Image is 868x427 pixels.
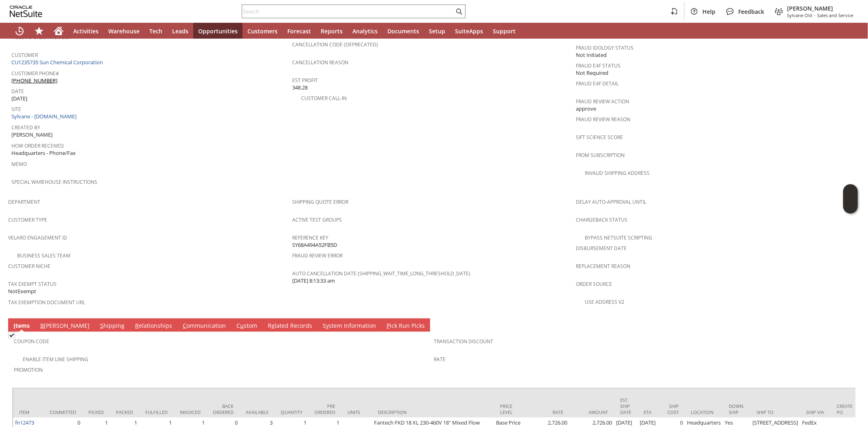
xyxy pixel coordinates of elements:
div: Pre Ordered [315,403,335,415]
span: Headquarters - Phone/Fax [11,149,76,157]
span: Reports [321,27,343,35]
a: Fraud E4F Status [576,62,621,69]
a: Unrolled view on [845,320,855,330]
a: Reports [316,23,348,39]
span: SY68A494A52FB5D [292,241,337,249]
span: Feedback [738,8,764,15]
div: Est. Ship Date [620,397,632,415]
a: Velaro Engagement ID [8,234,67,241]
span: Oracle Guided Learning Widget. To move around, please hold and drag [843,199,858,214]
div: Ship To [756,409,794,415]
div: ETA [644,409,655,415]
a: Customer Type [8,216,47,223]
a: Reference Key [292,234,328,241]
img: Checked [8,332,15,339]
div: Down. Ship [729,403,744,415]
a: Tax Exempt Status [8,281,57,288]
span: NotExempt [8,288,36,295]
div: Units [348,409,366,415]
a: Active Test Groups [292,216,342,223]
span: [PERSON_NAME] [787,4,853,12]
a: Enable Item Line Shipping [23,356,88,363]
div: Fulfilled [145,409,168,415]
span: [DATE] [11,95,27,102]
a: Chargeback Status [576,216,627,223]
div: Description [378,409,488,415]
a: B[PERSON_NAME] [38,322,92,331]
span: SuiteApps [455,27,483,35]
div: Shortcuts [29,23,49,39]
span: Analytics [352,27,378,35]
a: Recent Records [10,23,29,39]
span: Setup [429,27,445,35]
svg: Shortcuts [34,26,44,36]
a: Communication [181,322,228,331]
a: Tech [144,23,167,39]
a: Bypass NetSuite Scripting [585,234,652,241]
a: Promotion [14,366,43,373]
div: Amount [575,409,608,415]
span: [PERSON_NAME] [11,131,52,139]
span: [DATE] 8:13:33 am [292,277,335,285]
div: Back Ordered [213,403,234,415]
a: How Order Received [11,142,64,149]
a: Cancellation Reason [292,59,348,66]
a: Replacement reason [576,263,630,270]
a: Customer Niche [8,263,50,270]
a: Tax Exemption Document URL [8,299,85,306]
a: Created By [11,124,40,131]
a: Transaction Discount [434,338,494,345]
div: Ship Via [806,409,824,415]
span: Opportunities [198,27,238,35]
a: Customer Call-in [301,95,347,102]
a: Customers [243,23,282,39]
span: Tech [149,27,162,35]
a: Customer [11,52,38,59]
a: fn12473 [15,419,34,426]
div: Picked [88,409,104,415]
a: Fraud Idology Status [576,44,634,51]
a: Rate [434,356,446,363]
a: Documents [383,23,424,39]
a: Sylvane - [DOMAIN_NAME] [11,113,79,120]
a: System Information [321,322,378,331]
svg: Home [54,26,63,36]
a: Use Address V2 [585,298,624,305]
div: Committed [50,409,76,415]
div: Available [246,409,269,415]
a: Relationships [133,322,174,331]
a: Custom [234,322,259,331]
div: Quantity [281,409,302,415]
span: S [100,322,103,329]
span: B [40,322,44,329]
a: Invalid Shipping Address [585,170,649,176]
a: Order Source [576,281,612,288]
div: Rate [531,409,563,415]
a: Setup [424,23,450,39]
a: [PHONE_NUMBER] [11,77,57,84]
a: Memo [11,161,27,168]
span: P [387,322,390,329]
a: Opportunities [193,23,243,39]
span: Customers [247,27,278,35]
div: Item [19,409,37,415]
span: Sylvane Old [787,12,812,18]
a: Department [8,198,40,205]
div: Packed [116,409,133,415]
span: Not Required [576,69,608,77]
a: Related Records [266,322,314,331]
a: Leads [167,23,193,39]
span: R [135,322,139,329]
svg: logo [10,6,42,17]
a: Delay Auto-Approval Until [576,198,646,205]
a: Fraud Review Error [292,252,343,259]
a: Forecast [282,23,316,39]
input: Search [242,7,454,16]
a: Auto Cancellation Date (shipping_wait_time_long_threshold_date) [292,270,471,277]
a: Warehouse [103,23,144,39]
a: Pick Run Picks [385,322,427,331]
span: Help [702,8,715,15]
a: Items [11,322,32,331]
a: Analytics [348,23,383,39]
a: SuiteApps [450,23,488,39]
